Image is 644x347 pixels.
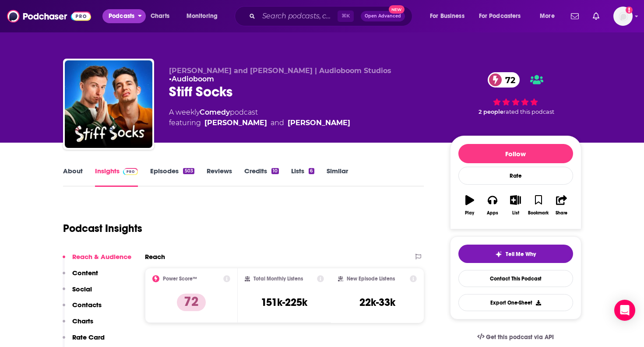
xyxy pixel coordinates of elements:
[359,296,395,309] h3: 22k-33k
[503,109,554,115] span: rated this podcast
[169,118,350,128] span: featuring
[169,67,391,75] span: [PERSON_NAME] and [PERSON_NAME] | Audioboom Studios
[177,294,206,311] p: 72
[63,317,93,333] button: Charts
[540,10,555,22] span: More
[95,167,138,187] a: InsightsPodchaser Pro
[63,285,92,301] button: Social
[207,167,232,187] a: Reviews
[487,210,498,216] div: Apps
[479,10,521,22] span: For Podcasters
[63,252,131,269] button: Reach & Audience
[496,72,520,88] span: 72
[495,251,502,258] img: tell me why sparkle
[506,251,536,258] span: Tell Me Why
[261,296,307,309] h3: 151k-225k
[504,189,527,221] button: List
[458,144,573,163] button: Follow
[109,10,134,22] span: Podcasts
[534,9,566,23] button: open menu
[271,168,279,174] div: 10
[527,189,550,221] button: Bookmark
[458,189,481,221] button: Play
[65,60,152,148] img: Stiff Socks
[151,10,169,22] span: Charts
[613,7,633,26] button: Show profile menu
[291,167,314,187] a: Lists6
[180,9,229,23] button: open menu
[347,276,395,282] h2: New Episode Listens
[150,167,194,187] a: Episodes503
[614,300,635,321] div: Open Intercom Messenger
[458,245,573,263] button: tell me why sparkleTell Me Why
[626,7,633,14] svg: Add a profile image
[72,317,93,325] p: Charts
[72,269,98,277] p: Content
[338,11,354,22] span: ⌘ K
[389,5,405,14] span: New
[72,333,105,341] p: Rate Card
[72,252,131,261] p: Reach & Audience
[512,210,519,216] div: List
[458,270,573,287] a: Contact This Podcast
[567,9,582,24] a: Show notifications dropdown
[63,301,102,317] button: Contacts
[271,118,284,128] span: and
[481,189,504,221] button: Apps
[361,11,405,21] button: Open AdvancedNew
[63,222,142,235] h1: Podcast Insights
[473,9,534,23] button: open menu
[204,118,267,128] a: Trevor Wallace
[169,107,350,128] div: A weekly podcast
[613,7,633,26] img: User Profile
[259,9,338,23] input: Search podcasts, credits, & more...
[244,167,279,187] a: Credits10
[327,167,348,187] a: Similar
[172,75,214,83] a: Audioboom
[458,294,573,311] button: Export One-Sheet
[550,189,573,221] button: Share
[7,8,91,25] img: Podchaser - Follow, Share and Rate Podcasts
[72,301,102,309] p: Contacts
[309,168,314,174] div: 6
[145,9,175,23] a: Charts
[145,252,165,261] h2: Reach
[613,7,633,26] span: Logged in as antoine.jordan
[243,6,421,26] div: Search podcasts, credits, & more...
[253,276,303,282] h2: Total Monthly Listens
[163,276,197,282] h2: Power Score™
[465,210,474,216] div: Play
[430,10,465,22] span: For Business
[589,9,603,24] a: Show notifications dropdown
[72,285,92,293] p: Social
[123,168,138,175] img: Podchaser Pro
[556,210,567,216] div: Share
[450,67,581,121] div: 72 2 peoplerated this podcast
[63,269,98,285] button: Content
[187,10,218,22] span: Monitoring
[488,72,520,88] a: 72
[424,9,475,23] button: open menu
[169,75,214,83] span: •
[102,9,146,23] button: open menu
[183,168,194,174] div: 503
[528,210,549,216] div: Bookmark
[486,333,554,341] span: Get this podcast via API
[288,118,350,128] a: Michael Blaustein
[63,167,83,187] a: About
[200,108,230,116] a: Comedy
[365,14,401,18] span: Open Advanced
[458,167,573,185] div: Rate
[479,109,503,115] span: 2 people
